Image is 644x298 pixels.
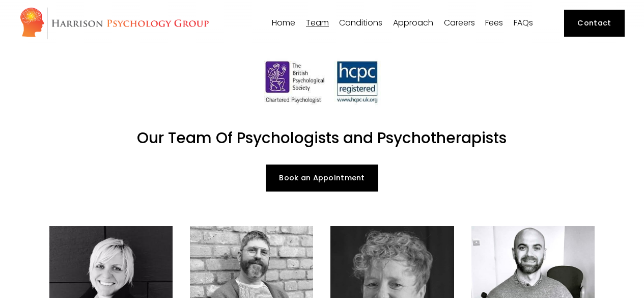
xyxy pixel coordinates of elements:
[339,19,382,27] span: Conditions
[266,165,379,192] a: Book an Appointment
[339,18,382,28] a: folder dropdown
[444,18,475,28] a: Careers
[272,18,295,28] a: Home
[393,18,433,28] a: folder dropdown
[258,55,385,107] img: HCPC Registered Psychologists London
[19,7,209,40] img: Harrison Psychology Group
[49,129,594,147] h1: Our Team Of Psychologists and Psychotherapists
[514,18,533,28] a: FAQs
[485,18,503,28] a: Fees
[393,19,433,27] span: Approach
[306,19,329,27] span: Team
[306,18,329,28] a: folder dropdown
[564,10,625,37] a: Contact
